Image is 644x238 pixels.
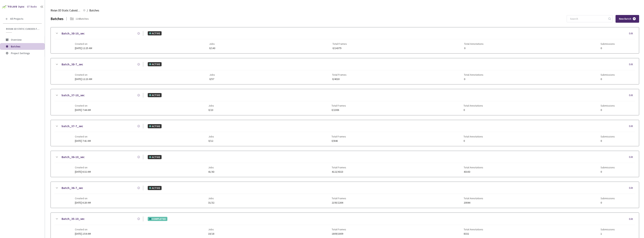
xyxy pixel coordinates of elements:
span: [DATE] 7:44 AM [75,108,91,112]
span: Total Frames [332,73,347,76]
span: 2193/2264 [332,201,346,204]
span: 0/23 [208,109,214,111]
span: 0 [601,201,615,204]
div: ACTIVE [148,62,162,66]
div: Edit [629,186,635,190]
span: 0/4018 [332,78,347,81]
span: 0/57 [209,78,215,81]
div: Edit [629,217,635,221]
span: 0 [601,78,615,81]
span: Created on [75,228,91,231]
span: [DATE] 6:28 AM [75,201,91,204]
span: Total Frames [332,166,346,169]
span: Total Annotations [464,73,483,76]
span: Submissions [601,197,615,200]
div: ACTIVE [148,93,162,97]
span: Total Frames [332,135,346,138]
span: Submissions [601,42,615,45]
div: batch_37-10_secACTIVEEditCreated on[DATE] 7:44 AMJobs0/23Total Frames0/2306Total Annotations0Subm... [51,89,639,115]
span: All Projects [10,17,23,20]
span: Total Frames [332,197,346,200]
div: Edit [629,93,635,97]
span: Total Annotations [464,104,483,107]
span: Submissions [601,135,615,138]
span: Jobs [209,42,215,45]
span: Total Frames [332,42,347,45]
a: Batch_38-10_sec [62,31,85,36]
span: Overview [11,38,22,41]
div: ACTIVE [148,31,162,35]
span: Total Frames [332,104,346,107]
span: 1809/1809 [332,232,346,235]
a: Batch_38-7_sec [62,62,83,67]
span: New Batch [619,17,631,20]
span: Batches [89,8,99,13]
div: ACTIVE [148,124,162,128]
span: [DATE] 6:32 AM [75,170,91,173]
span: 0 [601,140,615,142]
div: Batch_36-7_secACTIVEEditCreated on[DATE] 6:28 AMJobs31/32Total Frames2193/2264Total Annotations20... [51,182,639,208]
span: 0 [464,109,483,111]
div: ACTIVE [148,186,162,190]
span: Jobs [208,166,214,169]
span: Jobs [209,73,215,76]
span: [DATE] 12:23 AM [75,77,92,81]
span: Total Annotations [464,42,484,45]
span: 0 [601,109,615,111]
span: 41/43 [208,170,214,173]
span: 0 [601,170,615,173]
span: Submissions [601,73,615,76]
span: Total Frames [332,228,346,231]
div: Edit [629,63,635,66]
a: Batch_36-7_sec [62,186,83,190]
span: Created on [75,197,91,200]
div: ACTIVE [148,155,162,159]
span: Submissions [601,104,615,107]
span: Total Annotations [464,197,483,200]
div: COMPLETED [148,217,167,221]
span: 43163 [464,170,483,173]
span: 0 [464,140,483,142]
span: [DATE] 7:41 AM [75,139,91,143]
a: Batch_35-10_sec [62,216,85,221]
span: Created on [75,166,91,169]
div: Batch_38-7_secACTIVEEditCreated on[DATE] 12:23 AMJobs0/57Total Frames0/4018Total Annotations0Subm... [51,58,639,84]
span: 1 [601,232,615,235]
div: GT Studio [27,5,37,9]
span: 4122/4323 [332,170,346,173]
span: Created on [75,135,91,138]
span: Jobs [208,135,214,138]
div: Batches [51,16,63,22]
div: batch_37-7_secACTIVEEditCreated on[DATE] 7:41 AMJobs0/12Total Frames0/846Total Annotations0Submis... [51,120,639,146]
span: 0/14379 [332,47,347,50]
span: 0/846 [332,140,346,142]
span: Rivian 3D Static Cuboids fixed[2024-25] [6,27,40,31]
span: Batches [11,45,20,48]
input: Search [568,15,608,22]
span: Total Annotations [464,228,483,231]
span: 0/2306 [332,109,346,111]
span: 8332 [464,232,483,235]
span: 0 [464,78,483,81]
span: Created on [75,104,91,107]
div: 116 Batches [76,17,89,21]
span: 0 [601,47,615,50]
span: Rivian 3D Static Cuboids fixed[2024-25] [51,8,81,13]
span: Jobs [208,104,214,107]
span: Jobs [208,197,214,200]
div: Edit [629,32,635,35]
span: Project Settings [11,51,30,55]
a: Batch_36-10_sec [62,155,85,159]
span: 0/12 [208,140,214,142]
span: 20044 [464,201,483,204]
span: Total Annotations [464,135,483,138]
span: Created on [75,42,92,45]
span: 0/143 [209,47,215,50]
span: 0 [464,47,484,50]
span: Submissions [601,166,615,169]
span: 31/32 [208,201,214,204]
span: Created on [75,73,92,76]
li: / [87,8,88,13]
span: [DATE] 12:25 AM [75,46,92,50]
a: batch_37-10_sec [62,93,85,98]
